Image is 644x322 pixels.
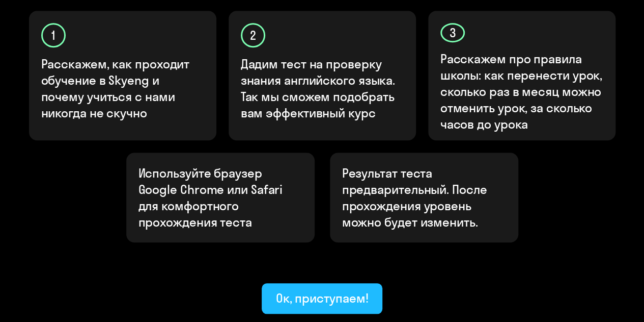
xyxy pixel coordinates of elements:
p: Дадим тест на проверку знания английского языка. Так мы сможем подобрать вам эффективный курс [241,56,405,121]
div: Ок, приступаем! [276,290,369,306]
div: 2 [241,23,265,47]
p: Расскажем, как проходит обучение в Skyeng и почему учиться с нами никогда не скучно [41,56,205,121]
div: 1 [41,23,66,47]
div: 3 [440,23,465,42]
p: Расскажем про правила школы: как перенести урок, сколько раз в месяц можно отменить урок, за скол... [440,51,604,132]
p: Используйте браузер Google Chrome или Safari для комфортного прохождения теста [138,165,302,230]
button: Ок, приступаем! [262,283,383,314]
p: Результат теста предварительный. После прохождения уровень можно будет изменить. [342,165,506,230]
